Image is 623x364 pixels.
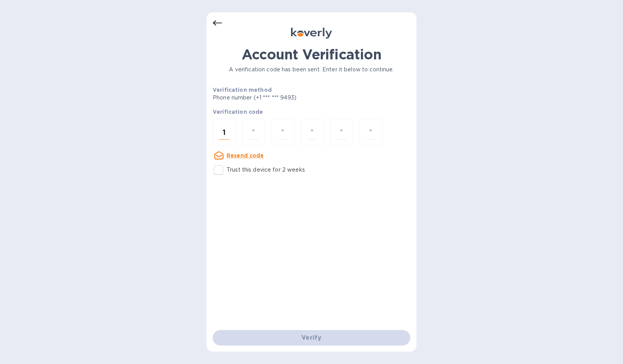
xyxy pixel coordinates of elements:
p: Phone number (+1 *** *** 9493) [213,94,356,102]
p: Verification code [213,108,410,116]
u: Resend code [227,152,264,158]
p: A verification code has been sent. Enter it below to continue. [213,66,410,74]
p: Trust this device for 2 weeks [227,166,305,174]
h1: Account Verification [213,46,410,62]
b: Verification method [213,87,272,93]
